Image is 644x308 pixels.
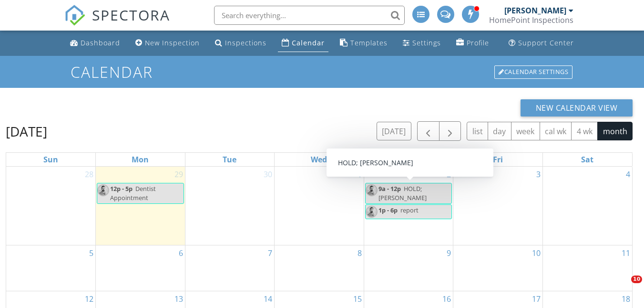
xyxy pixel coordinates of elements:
img: The Best Home Inspection Software - Spectora [64,5,85,26]
a: New Inspection [132,34,204,52]
button: 4 wk [571,122,598,140]
button: list [467,122,488,140]
td: Go to October 3, 2025 [453,167,543,245]
div: Inspections [225,38,266,47]
a: Go to October 14, 2025 [262,291,274,307]
button: week [511,122,540,140]
a: Settings [399,34,445,52]
a: Calendar Settings [493,64,573,80]
a: Go to October 1, 2025 [356,167,364,182]
a: Wednesday [309,153,329,166]
iframe: Intercom live chat [612,276,634,298]
td: Go to October 11, 2025 [542,245,632,291]
a: Go to October 13, 2025 [173,291,185,307]
a: Go to October 15, 2025 [351,291,364,307]
a: Go to October 6, 2025 [177,245,185,261]
div: New Inspection [145,38,200,47]
a: Go to September 28, 2025 [83,167,95,182]
span: 12p - 5p [110,184,133,193]
td: Go to October 9, 2025 [364,245,453,291]
img: tom_2.jpg [366,206,378,218]
td: Go to October 2, 2025 [364,167,453,245]
td: Go to September 28, 2025 [6,167,96,245]
a: Tuesday [221,153,238,166]
div: Dashboard [81,38,120,47]
td: Go to October 10, 2025 [453,245,543,291]
span: HOLD; [PERSON_NAME] [378,184,427,202]
div: HomePoint Inspections [489,15,573,25]
span: SPECTORA [92,5,170,25]
td: Go to October 7, 2025 [185,245,275,291]
td: Go to October 4, 2025 [542,167,632,245]
a: Go to September 29, 2025 [173,167,185,182]
div: Calendar Settings [494,65,572,79]
a: Go to October 7, 2025 [266,245,274,261]
a: Dashboard [66,34,124,52]
a: Templates [336,34,391,52]
span: 10 [631,276,642,283]
img: tom_2.jpg [366,184,378,196]
span: 9a - 12p [378,184,401,193]
div: Templates [350,38,388,47]
td: Go to September 30, 2025 [185,167,275,245]
h1: Calendar [71,64,573,80]
td: Go to October 1, 2025 [275,167,364,245]
button: [DATE] [377,122,411,140]
a: Go to October 12, 2025 [83,291,95,307]
a: Go to October 10, 2025 [530,245,542,261]
a: Profile [452,34,493,52]
h2: [DATE] [6,122,47,141]
div: [PERSON_NAME] [504,6,566,15]
a: Support Center [505,34,578,52]
img: tom_2.jpg [97,184,109,196]
span: Dentist Appointment [110,184,156,202]
a: SPECTORA [64,13,170,33]
a: Go to October 16, 2025 [440,291,453,307]
a: Go to October 17, 2025 [530,291,542,307]
div: Profile [467,38,489,47]
div: Settings [412,38,441,47]
a: Go to October 11, 2025 [620,245,632,261]
td: Go to October 5, 2025 [6,245,96,291]
a: Calendar [278,34,328,52]
a: Saturday [579,153,595,166]
button: month [597,122,633,140]
button: New Calendar View [521,99,633,117]
div: Support Center [518,38,574,47]
a: Go to October 2, 2025 [445,167,453,182]
a: Go to October 9, 2025 [445,245,453,261]
a: Go to October 3, 2025 [534,167,542,182]
button: Previous month [417,121,440,141]
a: Go to October 4, 2025 [624,167,632,182]
a: Go to October 18, 2025 [620,291,632,307]
span: report [400,206,419,214]
span: 1p - 6p [378,206,398,214]
button: Next month [439,121,461,141]
button: cal wk [540,122,572,140]
input: Search everything... [214,6,405,25]
a: Thursday [399,153,418,166]
a: Sunday [41,153,60,166]
button: day [488,122,511,140]
a: Inspections [211,34,270,52]
a: Monday [130,153,151,166]
td: Go to October 6, 2025 [96,245,185,291]
a: Go to October 8, 2025 [356,245,364,261]
a: Go to September 30, 2025 [262,167,274,182]
a: Go to October 5, 2025 [87,245,95,261]
div: Calendar [292,38,325,47]
a: Friday [491,153,505,166]
td: Go to September 29, 2025 [96,167,185,245]
td: Go to October 8, 2025 [275,245,364,291]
